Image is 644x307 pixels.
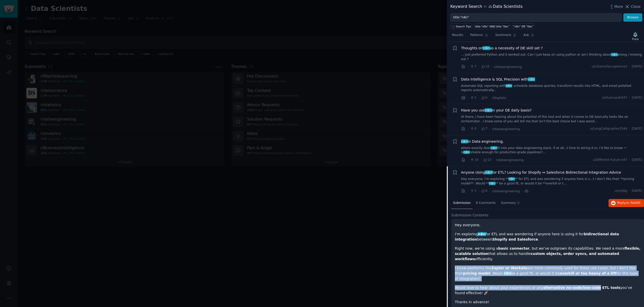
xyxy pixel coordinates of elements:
p: I know platforms like are more commonly used for these use cases, but I don’t like their . Would ... [455,265,640,281]
p: Thanks in advance! [455,299,640,305]
span: · [480,157,481,163]
span: Results [452,33,463,37]
strong: Shopify and Salesforce [492,237,538,241]
a: "n8n" OR "like" [512,23,534,29]
span: Submission [453,201,471,205]
span: u/sharmaniti437 [602,96,627,100]
span: · [629,189,630,193]
a: Hi there, I have been hearing about the potential of this tool and when it comes to DE basically ... [461,115,642,124]
span: · [489,188,490,194]
span: u/citizenofacceptance2 [591,64,627,69]
span: · [629,64,630,69]
span: [DATE] [632,96,642,100]
span: Reply [617,201,640,205]
span: r/bigdata [492,96,506,100]
span: 6 [481,189,487,193]
span: n8n [485,108,492,112]
span: n8n [482,46,490,50]
strong: custom objects, order syncs, and automated workflows [455,252,619,261]
button: Close [625,4,640,9]
a: Results [450,31,465,42]
strong: pricing model [463,271,490,275]
div: Track [632,37,639,41]
span: n8n [463,150,470,154]
span: More [614,4,623,9]
span: n8n [489,182,496,185]
span: · [478,126,479,132]
span: · [489,126,490,132]
span: in Data engineering. [461,139,504,144]
span: Summary [501,201,516,205]
span: r/dataengineering [496,158,524,162]
strong: Zapier or Workato [491,266,528,270]
strong: overkill or too heavy of a lift [559,271,616,275]
a: Have you usen8nin your DE daily basis? [461,108,532,113]
span: Close [631,4,640,9]
span: Anyone Using for ETL? Looking for Shopify ↔ Salesforce Bidirectional Integration Advice [461,170,621,175]
span: Search Tips [456,25,471,28]
span: u/Different-Future-447 [593,158,627,162]
span: 6 Comments [476,201,496,205]
span: 0 [481,96,487,100]
span: n8n [491,146,497,150]
span: r/dataengineering [494,65,522,69]
a: Hey everyone, I’m exploring **n8n** for ETL and was wondering if anyone here is u...t I don’t lik... [461,177,642,186]
span: 7 [481,127,487,131]
span: · [467,95,468,100]
p: I’m exploring for ETL and was wondering if anyone here is using it for between . [455,232,640,242]
span: · [478,64,479,69]
span: · [629,96,630,100]
a: n8nin Data engineering. [461,139,504,144]
div: title:"n8n" AND title:"like" [475,25,509,28]
span: 3 [470,189,476,193]
span: n8n [485,170,492,174]
span: n8n [611,53,618,56]
span: · [629,127,630,131]
input: Try a keyword related to your business [450,13,622,22]
span: · [467,188,468,194]
span: 13 [483,158,491,162]
span: n8n [505,84,512,88]
span: · [467,157,468,163]
button: Replyon Reddit [609,199,644,207]
span: r/dataengineering [492,189,520,193]
button: Track [630,31,640,42]
span: Ask [524,33,529,37]
span: · [467,126,468,132]
button: Browse [623,13,642,22]
span: Submission Contents [451,213,489,218]
a: ... just preferred Python and it worked out. Can I just keep on using python or am I thinking abo... [461,53,642,61]
span: 16 [481,64,489,69]
span: u/orlybg [615,189,627,193]
span: Thoughts on as a necessity of DE skill set ? [461,46,543,51]
a: title:"n8n" AND title:"like" [474,23,510,29]
a: Patterns [468,31,490,42]
span: Patterns [470,33,483,37]
a: Thoughts onn8nas a necessity of DE skill set ? [461,46,543,51]
a: where exactly doesn8nfit into your data engineering stack, if at all...t time to wiring it in, I’... [461,146,642,155]
span: · [478,95,479,100]
a: Automate SQL reporting withn8n: schedule database queries, transform results into HTML, and email... [461,84,642,93]
span: · [493,157,494,163]
span: [DATE] [632,127,642,131]
span: n8n [508,177,515,181]
span: · [467,64,468,69]
p: Right now, we're using a , but we’ve outgrown its capabilities. We need a more that allows us to ... [455,246,640,262]
a: Data Intelligence & SQL Precision withn8n [461,77,535,82]
span: 1 [470,96,476,100]
span: · [629,158,630,162]
span: on Reddit [626,201,640,205]
span: n8n [503,271,511,275]
div: "n8n" OR "like" [513,25,533,28]
a: Ask [522,31,536,42]
span: · [478,188,479,194]
div: Keyword Search Data Scientists [450,4,523,10]
span: Have you use in your DE daily basis? [461,108,532,113]
span: 7 [470,64,476,69]
span: · [491,64,492,69]
span: in [484,5,487,9]
span: n8n [461,139,468,143]
span: u/LongCalligrapher2544 [590,127,627,131]
span: · [489,95,490,100]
